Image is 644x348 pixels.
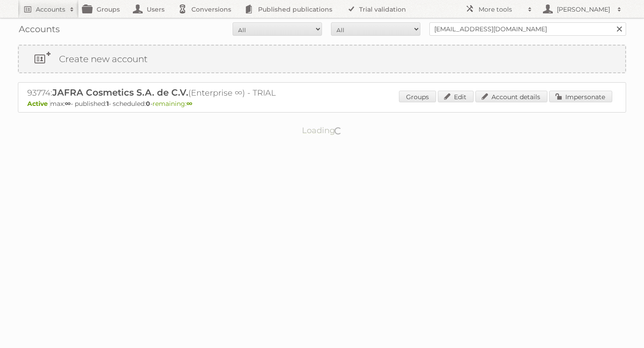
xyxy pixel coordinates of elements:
p: max: - published: - scheduled: - [27,100,617,108]
strong: ∞ [186,100,192,108]
p: Loading [274,122,371,139]
a: Groups [399,91,436,102]
a: Impersonate [549,91,612,102]
h2: Accounts [36,5,65,14]
span: JAFRA Cosmetics S.A. de C.V. [52,87,188,98]
span: Active [27,100,50,108]
strong: 1 [106,100,109,108]
strong: ∞ [65,100,71,108]
h2: [PERSON_NAME] [555,5,613,14]
a: Create new account [19,46,625,72]
a: Account details [475,91,547,102]
strong: 0 [146,100,150,108]
span: remaining: [153,100,192,108]
h2: More tools [479,5,523,14]
a: Edit [438,91,474,102]
h2: 93774: (Enterprise ∞) - TRIAL [27,87,340,99]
